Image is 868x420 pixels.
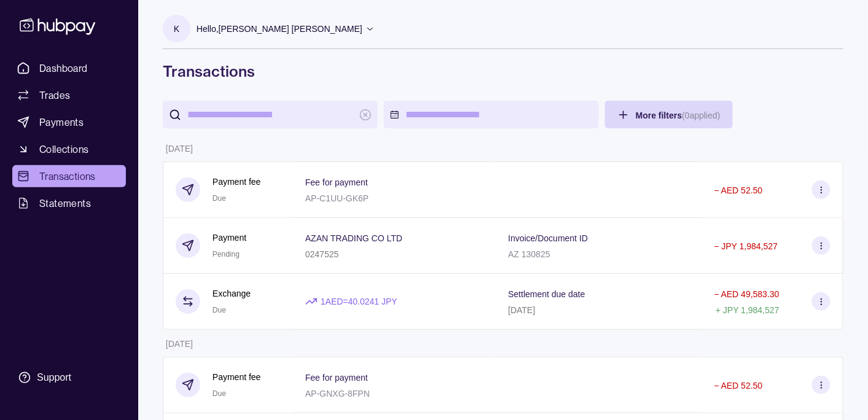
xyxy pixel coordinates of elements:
[187,101,353,128] input: search
[39,88,70,103] span: Trades
[305,177,368,187] p: Fee for payment
[12,111,126,133] a: Payments
[305,193,369,203] p: AP-C1UU-GK6P
[213,306,226,314] span: Due
[508,233,588,243] p: Invoice/Document ID
[197,22,362,36] p: Hello, [PERSON_NAME] [PERSON_NAME]
[12,192,126,214] a: Statements
[714,241,778,251] p: − JPY 1,984,527
[714,381,763,391] p: − AED 52.50
[508,305,535,315] p: [DATE]
[305,249,339,259] p: 0247525
[714,289,780,299] p: − AED 49,583.30
[37,371,71,384] div: Support
[213,194,226,203] span: Due
[39,169,96,184] span: Transactions
[682,111,720,120] p: ( 0 applied)
[12,57,126,79] a: Dashboard
[213,389,226,398] span: Due
[508,289,585,299] p: Settlement due date
[213,250,240,259] span: Pending
[305,389,370,399] p: AP-GNXG-8FPN
[12,84,126,106] a: Trades
[39,196,91,211] span: Statements
[508,249,550,259] p: AZ 130825
[305,373,368,383] p: Fee for payment
[12,165,126,187] a: Transactions
[39,115,84,130] span: Payments
[305,233,402,243] p: AZAN TRADING CO LTD
[166,144,193,154] p: [DATE]
[39,61,88,76] span: Dashboard
[12,138,126,160] a: Collections
[321,295,397,308] p: 1 AED = 40.0241 JPY
[39,142,88,157] span: Collections
[716,305,780,315] p: + JPY 1,984,527
[636,111,721,120] span: More filters
[166,339,193,349] p: [DATE]
[213,231,246,244] p: Payment
[174,22,179,36] p: K
[213,370,261,384] p: Payment fee
[12,365,126,391] a: Support
[163,61,843,81] h1: Transactions
[213,287,251,300] p: Exchange
[605,101,733,128] button: More filters(0applied)
[714,185,763,195] p: − AED 52.50
[213,175,261,189] p: Payment fee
